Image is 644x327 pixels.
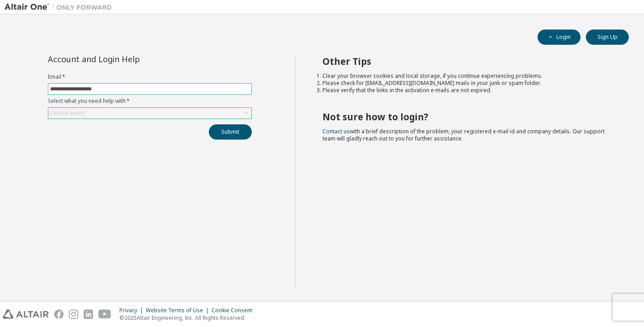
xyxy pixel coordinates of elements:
[146,307,212,314] div: Website Terms of Use
[322,55,613,67] h2: Other Tips
[84,310,93,319] img: linkedin.svg
[48,55,211,63] div: Account and Login Help
[48,98,252,105] label: Select what you need help with
[209,124,252,140] button: Submit
[538,30,580,45] button: Login
[69,310,78,319] img: instagram.svg
[322,87,613,94] li: Please verify that the links in the activation e-mails are not expired.
[48,108,251,119] div: Click to select
[119,307,146,314] div: Privacy
[3,310,49,319] img: altair_logo.svg
[322,127,350,135] a: Contact us
[54,310,64,319] img: facebook.svg
[4,3,116,12] img: Altair One
[322,72,613,80] li: Clear your browser cookies and local storage, if you continue experiencing problems.
[48,73,252,81] label: Email
[322,111,613,123] h2: Not sure how to login?
[322,80,613,87] li: Please check for [EMAIL_ADDRESS][DOMAIN_NAME] mails in your junk or spam folder.
[212,307,258,314] div: Cookie Consent
[322,127,605,142] span: with a brief description of the problem, your registered e-mail id and company details. Our suppo...
[98,310,111,319] img: youtube.svg
[586,30,629,45] button: Sign Up
[50,110,85,117] div: Click to select
[119,314,258,322] p: © 2025 Altair Engineering, Inc. All Rights Reserved.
